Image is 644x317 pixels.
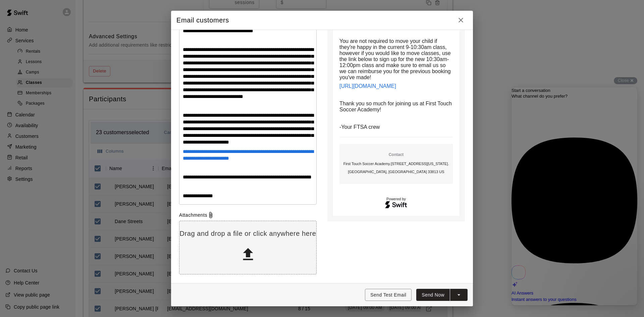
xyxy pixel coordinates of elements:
[339,83,396,89] a: [URL][DOMAIN_NAME]
[339,197,453,201] p: Powered by
[176,16,229,25] h5: Email customers
[385,200,408,209] img: Swift logo
[365,289,412,301] button: Send Test Email
[342,160,450,176] p: First Touch Soccer Academy . [STREET_ADDRESS][US_STATE]. [GEOGRAPHIC_DATA], [GEOGRAPHIC_DATA] 338...
[342,152,450,158] p: Contact
[179,229,316,238] p: Drag and drop a file or click anywhere here
[416,289,468,301] div: split button
[339,38,452,80] span: You are not required to move your child if they're happy in the current 9-10:30am class, however ...
[179,212,317,218] div: Attachments
[416,289,450,301] button: Send Now
[339,101,453,112] span: Thank you so much for joining us at First Touch Soccer Academy!
[339,124,380,130] span: -Your FTSA crew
